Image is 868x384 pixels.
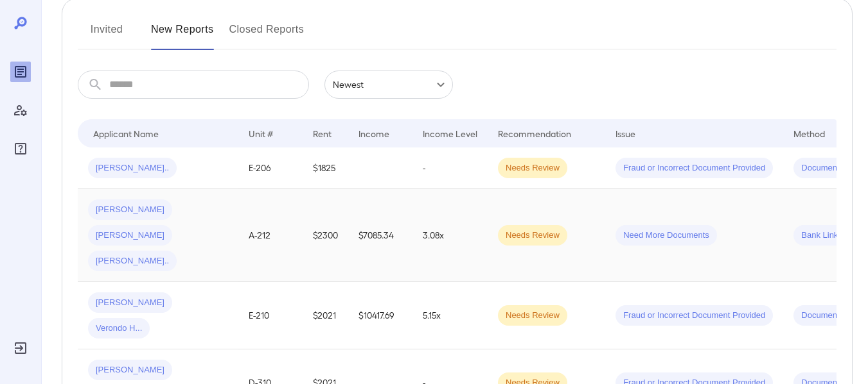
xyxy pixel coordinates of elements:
[359,126,389,141] div: Income
[348,189,412,282] td: $7085.34
[10,338,31,358] div: Log Out
[412,189,488,282] td: 3.08x
[88,364,172,376] span: [PERSON_NAME]
[616,162,773,174] span: Fraud or Incorrect Document Provided
[313,126,333,141] div: Rent
[616,230,717,242] span: Need More Documents
[498,230,567,242] span: Needs Review
[88,204,172,216] span: [PERSON_NAME]
[238,147,303,189] td: E-206
[793,126,825,141] div: Method
[88,322,150,335] span: Verondo H...
[498,310,567,322] span: Needs Review
[88,230,172,242] span: [PERSON_NAME]
[238,189,303,282] td: A-212
[324,71,453,99] div: Newest
[151,19,214,50] button: New Reports
[793,230,846,242] span: Bank Link
[88,255,177,267] span: [PERSON_NAME]..
[78,19,136,50] button: Invited
[303,282,348,349] td: $2021
[348,282,412,349] td: $10417.69
[498,162,567,174] span: Needs Review
[303,147,348,189] td: $1825
[88,297,172,309] span: [PERSON_NAME]
[10,100,31,121] div: Manage Users
[10,138,31,159] div: FAQ
[10,62,31,82] div: Reports
[412,147,488,189] td: -
[498,126,571,141] div: Recommendation
[616,126,636,141] div: Issue
[303,189,348,282] td: $2300
[88,162,177,174] span: [PERSON_NAME]..
[93,126,159,141] div: Applicant Name
[412,282,488,349] td: 5.15x
[616,310,773,322] span: Fraud or Incorrect Document Provided
[238,282,303,349] td: E-210
[423,126,477,141] div: Income Level
[229,19,305,50] button: Closed Reports
[249,126,273,141] div: Unit #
